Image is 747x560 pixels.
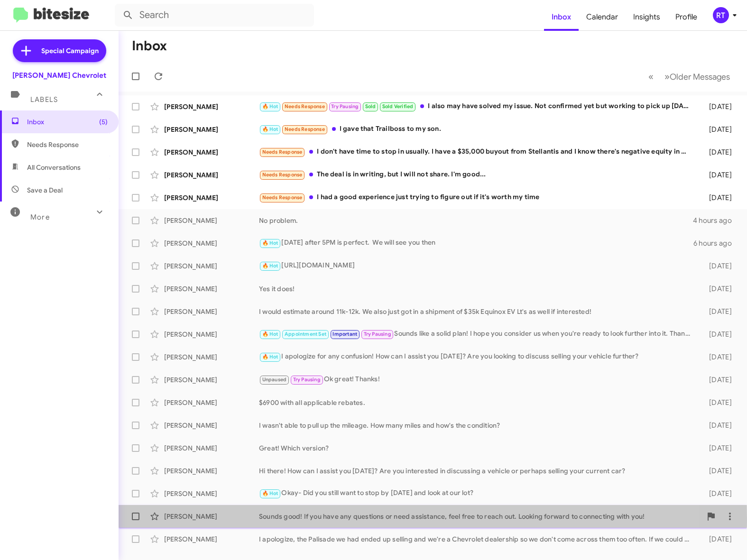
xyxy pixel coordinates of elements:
div: Okay- Did you still want to stop by [DATE] and look at our lot? [259,488,697,499]
div: [DATE] [697,398,739,407]
div: [DATE] [697,307,739,316]
div: I gave that Trailboss to my son. [259,124,697,135]
div: [PERSON_NAME] [164,466,259,476]
span: 🔥 Hot [262,263,278,269]
span: Try Pausing [364,331,391,337]
button: Next [659,67,736,86]
span: Save a Deal [27,185,63,195]
span: 🔥 Hot [262,354,278,360]
div: [DATE] [697,489,739,498]
div: [PERSON_NAME] [164,261,259,271]
span: Needs Response [27,140,108,149]
span: Needs Response [262,172,303,178]
nav: Page navigation example [643,67,736,86]
div: [PERSON_NAME] [164,489,259,498]
div: I don't have time to stop in usually. I have a $35,000 buyout from Stellantis and I know there's ... [259,147,697,157]
div: [URL][DOMAIN_NAME] [259,260,697,271]
div: I would estimate around 11k-12k. We also just got in a shipment of $35k Equinox EV Lt's as well i... [259,307,697,316]
div: [PERSON_NAME] [164,375,259,385]
span: Unpaused [262,376,287,383]
span: Older Messages [670,72,730,82]
span: Needs Response [262,149,303,155]
div: 4 hours ago [693,216,739,225]
div: [PERSON_NAME] [164,147,259,157]
span: Sold Verified [382,103,414,110]
div: [DATE] [697,284,739,294]
div: [PERSON_NAME] [164,170,259,180]
div: [PERSON_NAME] [164,239,259,248]
div: [DATE] [697,375,739,385]
span: Labels [30,95,58,104]
span: Sold [365,103,376,110]
a: Special Campaign [13,39,106,62]
div: [PERSON_NAME] [164,330,259,339]
a: Inbox [544,3,579,31]
div: [PERSON_NAME] [164,284,259,294]
span: Inbox [27,117,108,127]
span: « [648,71,654,83]
a: Insights [626,3,668,31]
span: Needs Response [285,103,325,110]
div: [PERSON_NAME] Chevrolet [12,71,106,80]
div: I wasn't able to pull up the mileage. How many miles and how's the condition? [259,421,697,430]
div: [DATE] [697,193,739,202]
span: 🔥 Hot [262,240,278,246]
div: I had a good experience just trying to figure out if it's worth my time [259,192,697,203]
span: Needs Response [285,126,325,132]
span: Try Pausing [331,103,359,110]
a: Profile [668,3,705,31]
div: [PERSON_NAME] [164,534,259,544]
div: [PERSON_NAME] [164,421,259,430]
div: RT [713,7,729,23]
div: [DATE] [697,261,739,271]
span: » [664,71,670,83]
div: [DATE] [697,330,739,339]
input: Search [115,4,314,27]
div: No problem. [259,216,693,225]
div: Yes it does! [259,284,697,294]
div: I apologize, the Palisade we had ended up selling and we're a Chevrolet dealership so we don't co... [259,534,697,544]
span: (5) [99,117,108,127]
div: [PERSON_NAME] [164,102,259,111]
div: [PERSON_NAME] [164,193,259,202]
div: [PERSON_NAME] [164,398,259,407]
div: [PERSON_NAME] [164,443,259,453]
div: [PERSON_NAME] [164,352,259,362]
div: [PERSON_NAME] [164,307,259,316]
div: $6900 with all applicable rebates. [259,398,697,407]
span: More [30,213,50,221]
span: Appointment Set [285,331,326,337]
span: Try Pausing [293,376,321,383]
div: [DATE] [697,466,739,476]
div: [DATE] [697,534,739,544]
span: All Conversations [27,163,81,172]
div: [DATE] [697,421,739,430]
div: [DATE] [697,147,739,157]
div: I also may have solved my issue. Not confirmed yet but working to pick up [DATE] morning. Let me ... [259,101,697,112]
span: Special Campaign [41,46,99,55]
div: [DATE] after 5PM is perfect. We will see you then [259,238,693,248]
div: [DATE] [697,102,739,111]
div: [PERSON_NAME] [164,216,259,225]
button: Previous [643,67,659,86]
div: I apologize for any confusion! How can I assist you [DATE]? Are you looking to discuss selling yo... [259,351,697,362]
div: [DATE] [697,170,739,180]
div: [DATE] [697,443,739,453]
span: 🔥 Hot [262,103,278,110]
span: 🔥 Hot [262,126,278,132]
div: Ok great! Thanks! [259,374,697,385]
div: [DATE] [697,352,739,362]
span: 🔥 Hot [262,490,278,496]
div: [PERSON_NAME] [164,125,259,134]
div: Hi there! How can I assist you [DATE]? Are you interested in discussing a vehicle or perhaps sell... [259,466,697,476]
div: 6 hours ago [693,239,739,248]
span: Important [332,331,357,337]
div: [PERSON_NAME] [164,512,259,521]
div: Great! Which version? [259,443,697,453]
div: Sounds like a solid plan! I hope you consider us when you're ready to look further into it. Thank... [259,329,697,340]
a: Calendar [579,3,626,31]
